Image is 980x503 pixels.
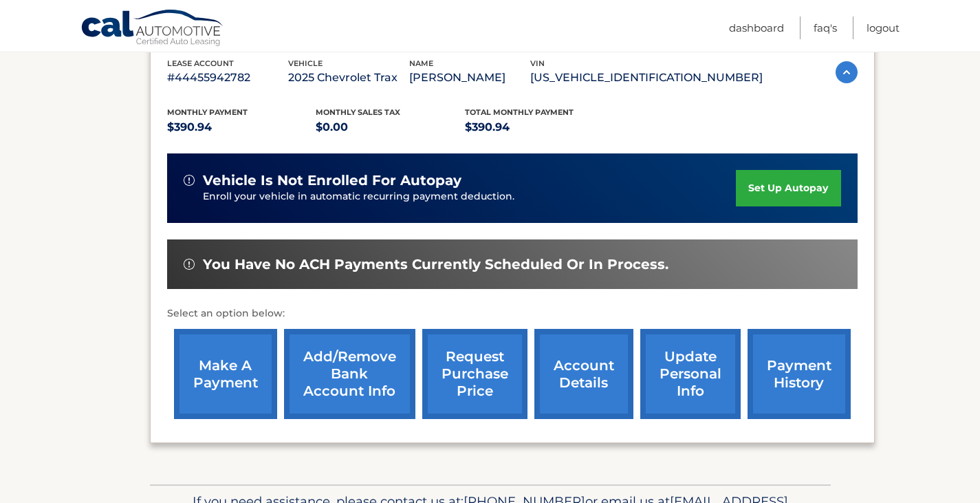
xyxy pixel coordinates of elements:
p: Select an option below: [167,306,858,322]
span: You have no ACH payments currently scheduled or in process. [203,256,668,273]
a: Add/Remove bank account info [284,329,415,419]
span: vehicle [288,58,323,68]
img: accordion-active.svg [836,61,858,83]
span: vin [530,58,545,68]
a: Logout [867,17,900,39]
p: [PERSON_NAME] [409,68,530,87]
span: vehicle is not enrolled for autopay [203,172,461,189]
span: lease account [167,58,234,68]
span: Total Monthly Payment [465,107,574,117]
p: Enroll your vehicle in automatic recurring payment deduction. [203,189,737,204]
a: payment history [748,329,851,419]
a: FAQ's [814,17,837,39]
a: set up autopay [736,170,840,206]
img: alert-white.svg [184,175,195,186]
p: 2025 Chevrolet Trax [288,68,409,87]
a: request purchase price [422,329,527,419]
a: Dashboard [729,17,784,39]
span: Monthly Payment [167,107,248,117]
img: alert-white.svg [184,259,195,270]
p: [US_VEHICLE_IDENTIFICATION_NUMBER] [530,68,763,87]
p: $0.00 [316,118,465,137]
p: #44455942782 [167,68,288,87]
a: update personal info [640,329,741,419]
a: account details [534,329,633,419]
span: name [409,58,433,68]
p: $390.94 [465,118,614,137]
a: make a payment [174,329,277,419]
p: $390.94 [167,118,316,137]
span: Monthly sales Tax [316,107,400,117]
a: Cal Automotive [80,9,225,49]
